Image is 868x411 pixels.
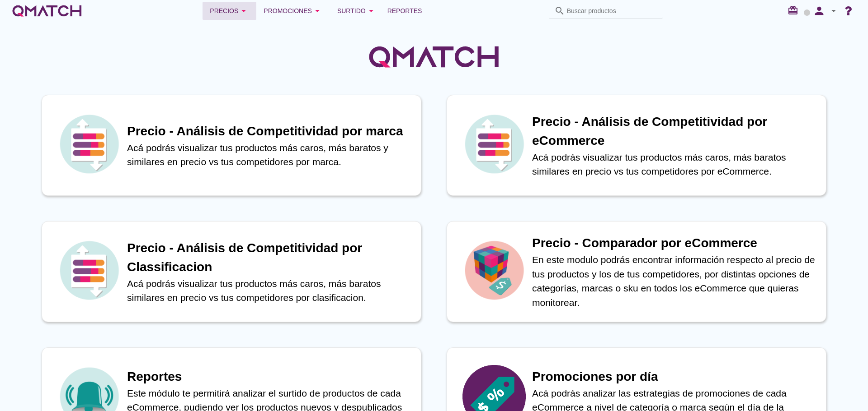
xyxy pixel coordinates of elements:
[127,122,412,141] h1: Precio - Análisis de Competitividad por marca
[127,367,412,386] h1: Reportes
[434,221,839,322] a: iconPrecio - Comparador por eCommerceEn este modulo podrás encontrar información respecto al prec...
[810,5,828,17] i: person
[29,221,434,322] a: iconPrecio - Análisis de Competitividad por ClassificacionAcá podrás visualizar tus productos más...
[532,112,817,150] h1: Precio - Análisis de Competitividad por eCommerce
[203,2,256,20] button: Precios
[434,95,839,196] a: iconPrecio - Análisis de Competitividad por eCommerceAcá podrás visualizar tus productos más caro...
[238,5,249,16] i: arrow_drop_down
[210,5,249,16] div: Precios
[256,2,330,20] button: Promociones
[462,239,526,302] img: icon
[29,95,434,196] a: iconPrecio - Análisis de Competitividad por marcaAcá podrás visualizar tus productos más caros, m...
[532,150,817,179] p: Acá podrás visualizar tus productos más caros, más baratos similares en precio vs tus competidore...
[532,367,817,386] h1: Promociones por día
[57,239,121,302] img: icon
[127,277,412,305] p: Acá podrás visualizar tus productos más caros, más baratos similares en precio vs tus competidore...
[532,234,817,253] h1: Precio - Comparador por eCommerce
[567,4,657,18] input: Buscar productos
[127,141,412,169] p: Acá podrás visualizar tus productos más caros, más baratos y similares en precio vs tus competido...
[384,2,426,20] a: Reportes
[788,5,802,16] i: redeem
[264,5,323,16] div: Promociones
[532,253,817,309] p: En este modulo podrás encontrar información respecto al precio de tus productos y los de tus comp...
[57,112,121,175] img: icon
[337,5,377,16] div: Surtido
[312,5,323,16] i: arrow_drop_down
[387,5,422,16] span: Reportes
[554,5,565,16] i: search
[330,2,384,20] button: Surtido
[127,239,412,277] h1: Precio - Análisis de Competitividad por Classificacion
[366,5,377,16] i: arrow_drop_down
[366,34,502,79] img: QMatchLogo
[828,5,839,16] i: arrow_drop_down
[462,112,526,175] img: icon
[11,2,83,20] a: white-qmatch-logo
